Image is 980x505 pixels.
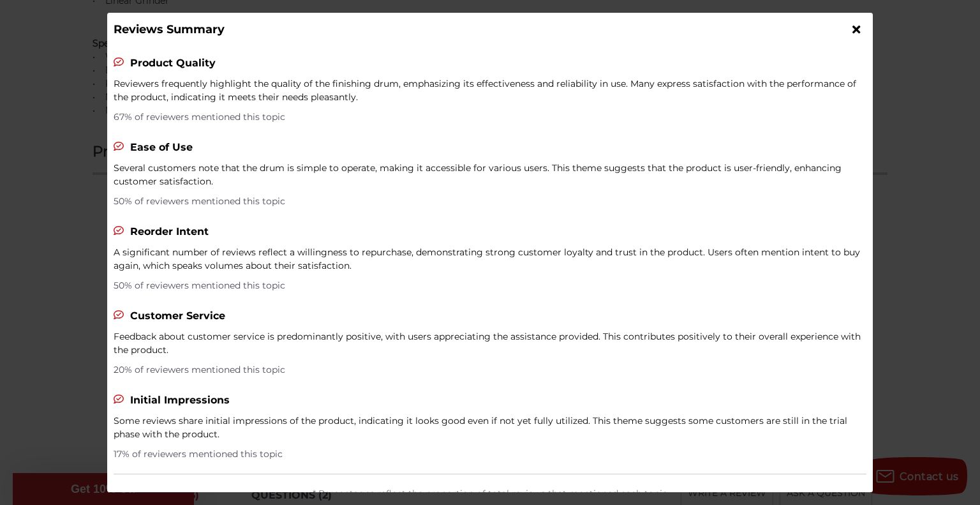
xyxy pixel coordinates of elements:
[130,308,225,324] div: Customer Service
[114,330,866,357] div: Feedback about customer service is predominantly positive, with users appreciating the assistance...
[114,162,866,188] div: Several customers note that the drum is simple to operate, making it accessible for various users...
[114,448,866,461] div: 17% of reviewers mentioned this topic
[130,56,216,71] div: Product Quality
[114,363,866,377] div: 20% of reviewers mentioned this topic
[130,224,209,239] div: Reorder Intent
[114,279,866,292] div: 50% of reviewers mentioned this topic
[114,195,866,208] div: 50% of reviewers mentioned this topic
[114,21,847,38] div: Reviews Summary
[114,414,866,441] div: Some reviews share initial impressions of the product, indicating it looks good even if not yet f...
[130,140,193,155] div: Ease of Use
[114,110,866,124] div: 67% of reviewers mentioned this topic
[114,246,866,273] div: A significant number of reviews reflect a willingness to repurchase, demonstrating strong custome...
[130,393,230,408] div: Initial Impressions
[114,77,866,104] div: Reviewers frequently highlight the quality of the finishing drum, emphasizing its effectiveness a...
